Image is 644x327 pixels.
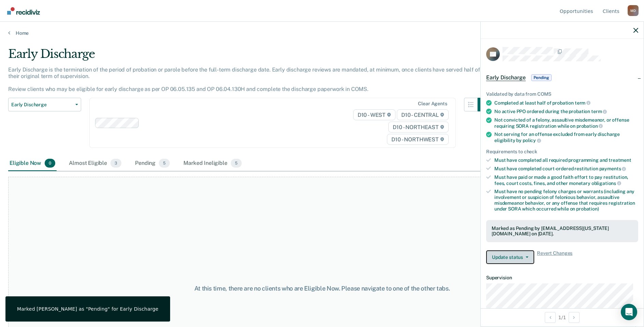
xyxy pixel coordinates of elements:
span: treatment [609,157,631,163]
span: Pending [531,74,552,81]
div: No active PPO ordered during the probation [494,108,638,114]
div: Eligible Now [8,156,57,171]
p: Early Discharge is the termination of the period of probation or parole before the full-term disc... [8,66,480,93]
div: Marked [PERSON_NAME] as "Pending" for Early Discharge [17,306,159,312]
div: Not serving for an offense excluded from early discharge eligibility by [494,131,638,143]
div: Must have no pending felony charges or warrants (including any involvement or suspicion of feloni... [494,189,638,212]
span: 3 [110,159,121,168]
div: Not convicted of a felony, assaultive misdemeanor, or offense requiring SORA registration while on [494,117,638,129]
span: policy [523,138,541,143]
div: Early DischargePending [481,67,644,89]
a: Home [8,30,636,36]
div: Marked Ineligible [182,156,243,171]
span: payments [599,166,626,171]
div: Completed at least half of probation [494,100,638,106]
span: Early Discharge [11,102,73,108]
div: Must have completed all required programming and [494,157,638,163]
button: Update status [486,250,534,264]
span: 5 [159,159,170,168]
div: Clear agents [418,101,447,107]
div: 1 / 1 [481,308,644,326]
img: Recidiviz [7,7,40,15]
div: Marked as Pending by [EMAIL_ADDRESS][US_STATE][DOMAIN_NAME] on [DATE]. [492,225,633,237]
div: At this time, there are no clients who are Eligible Now. Please navigate to one of the other tabs. [165,285,479,292]
span: 0 [45,159,55,168]
span: D10 - CENTRAL [397,109,449,120]
div: Open Intercom Messenger [621,304,637,320]
div: Pending [134,156,171,171]
span: probation) [576,206,599,212]
div: Almost Eligible [68,156,123,171]
span: Revert Changes [537,250,572,264]
span: obligations [591,181,621,186]
div: Must have completed court-ordered restitution [494,166,638,172]
button: Next Opportunity [569,312,580,323]
span: 5 [231,159,242,168]
span: term [591,109,607,114]
div: Validated by data from COMS [486,91,638,97]
dt: Supervision [486,275,638,281]
span: Early Discharge [486,74,526,81]
div: Must have paid or made a good faith effort to pay restitution, fees, court costs, fines, and othe... [494,174,638,186]
span: term [575,100,590,106]
span: D10 - NORTHWEST [387,134,448,145]
button: Previous Opportunity [545,312,556,323]
span: probation [576,123,603,129]
div: M D [628,5,639,16]
div: Early Discharge [8,47,491,66]
button: Profile dropdown button [628,5,639,16]
span: D10 - WEST [353,109,395,120]
span: D10 - NORTHEAST [388,122,448,133]
div: Requirements to check [486,149,638,155]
